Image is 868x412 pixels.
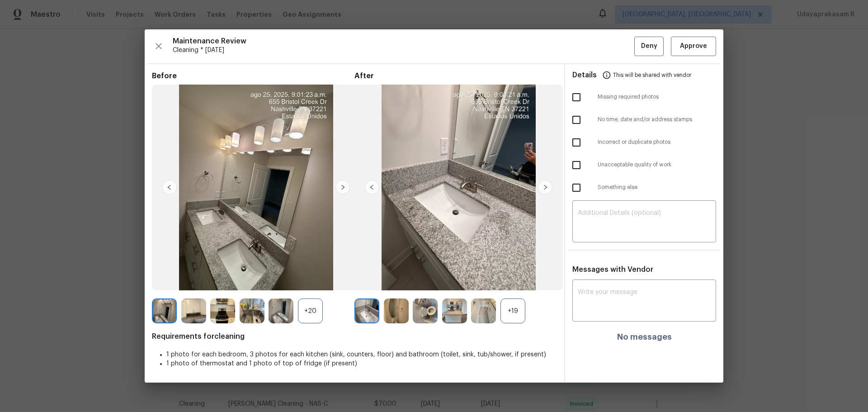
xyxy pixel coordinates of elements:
li: 1 photo of thermostat and 1 photo of top of fridge (if present) [166,359,557,368]
div: No time, date and/or address stamps [565,109,723,131]
span: Before [152,71,354,81]
span: Requirements for cleaning [152,332,557,341]
li: 1 photo for each bedroom, 3 photos for each kitchen (sink, counters, floor) and bathroom (toilet,... [166,350,557,359]
span: Something else [598,184,716,191]
img: left-chevron-button-url [365,180,379,194]
span: Messages with Vendor [572,266,653,273]
button: Deny [634,37,664,56]
span: Maintenance Review [173,37,634,46]
span: Cleaning * [DATE] [173,46,634,55]
div: Missing required photos [565,86,723,109]
div: +19 [500,298,525,323]
div: Unacceptable quality of work [565,154,723,176]
span: No time, date and/or address stamps [598,116,716,123]
span: Incorrect or duplicate photos [598,138,716,146]
span: Unacceptable quality of work [598,161,716,169]
button: Approve [671,37,716,56]
span: Deny [641,41,657,52]
img: right-chevron-button-url [538,180,552,194]
img: right-chevron-button-url [335,180,350,194]
h4: No messages [617,332,672,341]
div: +20 [298,298,323,323]
div: Something else [565,176,723,199]
span: After [354,71,557,81]
span: Missing required photos [598,93,716,101]
span: Details [572,64,597,86]
span: This will be shared with vendor [613,64,691,86]
img: left-chevron-button-url [162,180,177,194]
div: Incorrect or duplicate photos [565,131,723,154]
span: Approve [680,41,707,52]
